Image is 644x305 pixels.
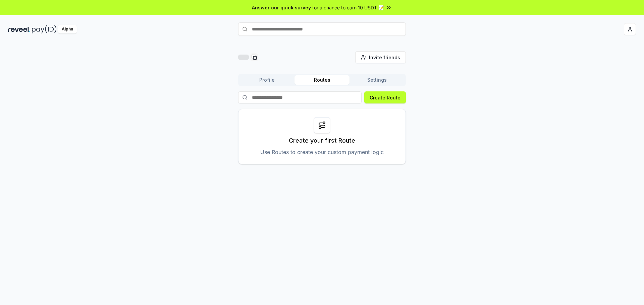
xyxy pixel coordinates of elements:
div: Alpha [58,25,77,33]
button: Routes [294,75,350,85]
p: Create your first Route [289,136,355,145]
img: pay_id [32,25,57,33]
span: Answer our quick survey [252,4,311,11]
img: reveel_dark [8,25,31,33]
button: Create Route [364,91,406,103]
button: Profile [239,75,294,85]
span: for a chance to earn 10 USDT 📝 [312,4,384,11]
button: Invite friends [355,51,406,63]
span: Invite friends [369,54,400,61]
button: Settings [350,75,405,85]
p: Use Routes to create your custom payment logic [260,148,384,156]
